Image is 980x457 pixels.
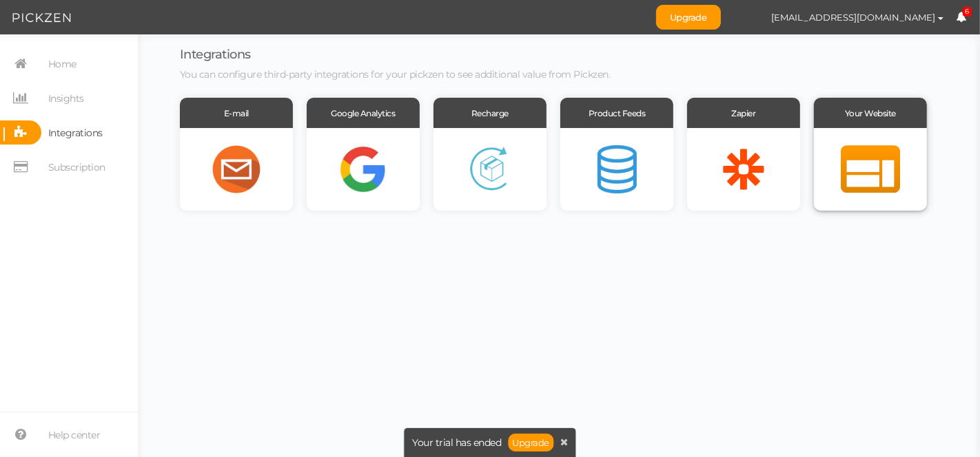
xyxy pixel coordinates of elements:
[656,5,721,30] a: Upgrade
[759,6,957,29] button: [EMAIL_ADDRESS][DOMAIN_NAME]
[735,6,759,30] img: 1cd8ffdd5719b7ece770cf2f23d7ebd7
[12,10,71,26] img: Pickzen logo
[48,122,103,144] span: Integrations
[433,98,547,128] div: Recharge
[963,7,972,17] span: 6
[48,424,101,446] span: Help center
[589,108,646,118] span: Product Feeds
[180,68,611,81] span: You can configure third-party integrations for your pickzen to see additional value from Pickzen.
[48,87,84,109] span: Insights
[687,98,800,128] div: Zapier
[772,12,936,23] span: [EMAIL_ADDRESS][DOMAIN_NAME]
[180,98,293,128] div: E-mail
[307,98,420,128] div: Google Analytics
[845,108,896,118] span: Your Website
[48,156,105,178] span: Subscription
[48,53,76,75] span: Home
[509,434,554,451] a: Upgrade
[413,438,502,447] span: Your trial has ended
[180,47,251,62] span: Integrations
